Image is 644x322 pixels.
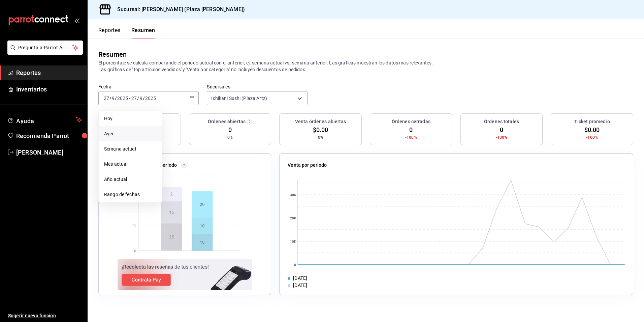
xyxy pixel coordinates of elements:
button: open_drawer_menu [74,18,79,23]
text: 30K [290,193,296,197]
span: / [143,96,145,101]
text: 20K [290,216,296,220]
input: -- [139,96,143,101]
span: / [115,96,117,101]
span: -100% [586,134,598,140]
h3: Órdenes cerradas [392,118,430,125]
span: [PERSON_NAME] [16,148,82,157]
span: Semana actual [104,145,156,153]
input: -- [103,96,109,101]
span: Ayuda [16,116,73,124]
p: Venta por periodo [288,162,327,169]
span: Reportes [16,68,82,77]
span: Ichikani Sushi (Plaza Artz) [211,95,267,102]
span: - [129,96,130,101]
label: Fecha [98,84,199,89]
label: Sucursales [207,84,307,89]
span: 0% [227,134,233,140]
div: [DATE] [293,282,307,289]
button: Pregunta a Parrot AI [7,41,83,55]
p: El porcentaje se calcula comparando el período actual con el anterior, ej. semana actual vs. sema... [98,59,633,73]
div: [DATE] [293,275,307,282]
text: 10K [290,240,296,243]
text: 0 [294,263,296,267]
span: Recomienda Parrot [16,131,82,140]
input: -- [131,96,137,101]
span: / [109,96,111,101]
button: Resumen [131,27,155,38]
span: Año actual [104,176,156,183]
h3: Venta órdenes abiertas [295,118,346,125]
h3: Ticket promedio [574,118,610,125]
span: 0% [318,134,323,140]
span: Inventarios [16,85,82,94]
span: Mes actual [104,161,156,168]
span: Ayer [104,130,156,137]
input: -- [111,96,115,101]
h3: Órdenes abiertas [208,118,246,125]
span: 0 [228,125,232,134]
span: -100% [405,134,417,140]
span: Rango de fechas [104,191,156,198]
span: $0.00 [584,125,600,134]
span: Pregunta a Parrot AI [18,44,72,51]
span: Sugerir nueva función [8,312,82,319]
button: Reportes [98,27,121,38]
span: / [137,96,139,101]
span: 0 [500,125,503,134]
span: $0.00 [313,125,328,134]
span: 0 [409,125,413,134]
h3: Sucursal: [PERSON_NAME] (Plaza [PERSON_NAME]) [112,5,245,14]
div: Resumen [98,49,127,59]
span: -100% [496,134,508,140]
span: Hoy [104,115,156,122]
input: ---- [145,96,156,101]
div: navigation tabs [98,27,155,38]
h3: Órdenes totales [484,118,519,125]
a: Pregunta a Parrot AI [5,49,83,56]
input: ---- [117,96,128,101]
